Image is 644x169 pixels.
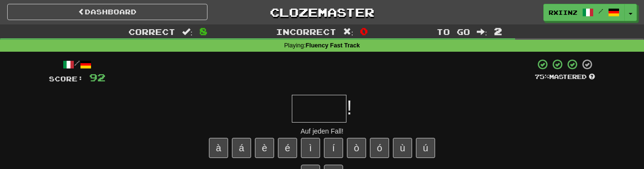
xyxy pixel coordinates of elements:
[477,28,487,36] span: :
[343,28,354,36] span: :
[598,8,603,14] span: /
[360,25,368,37] span: 0
[49,126,595,136] div: Auf jeden Fall!
[89,71,105,83] span: 92
[306,42,360,49] strong: Fluency Fast Track
[49,58,105,70] div: /
[543,4,625,21] a: rxiinz /
[535,73,595,81] div: Mastered
[535,73,549,80] span: 75 %
[324,138,343,158] button: í
[255,138,274,158] button: è
[49,75,83,83] span: Score:
[416,138,435,158] button: ú
[232,138,251,158] button: á
[437,27,470,36] span: To go
[7,4,207,20] a: Dashboard
[182,28,193,36] span: :
[370,138,389,158] button: ó
[549,8,577,17] span: rxiinz
[128,27,175,36] span: Correct
[222,4,422,21] a: Clozemaster
[393,138,412,158] button: ù
[278,138,297,158] button: é
[494,25,502,37] span: 2
[276,27,336,36] span: Incorrect
[301,138,320,158] button: ì
[199,25,207,37] span: 8
[346,96,352,119] span: !
[347,138,366,158] button: ò
[209,138,228,158] button: à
